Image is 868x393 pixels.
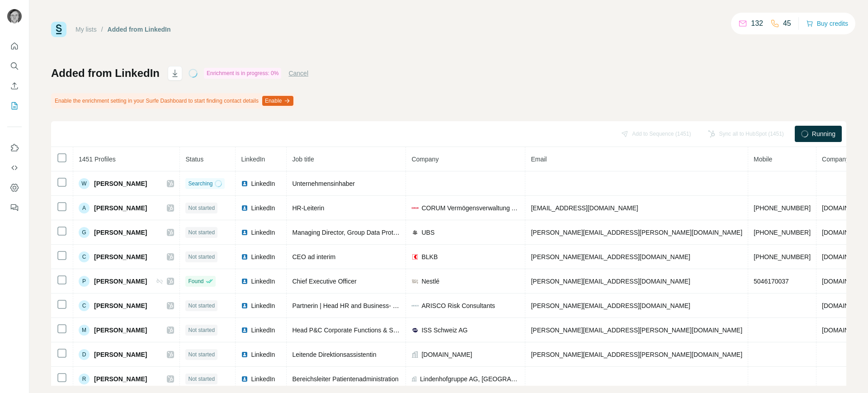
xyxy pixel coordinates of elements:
[188,180,212,188] span: Searching
[7,58,22,74] button: Search
[75,26,97,33] a: My lists
[7,180,22,196] button: Dashboard
[251,179,275,188] span: LinkedIn
[51,93,295,109] div: Enable the enrichment setting in your Surfe Dashboard to start finding contact details
[262,96,293,106] button: Enable
[292,351,376,358] span: Leitende Direktionsassistentin
[204,68,281,79] div: Enrichment is in progress: 0%
[188,228,215,237] span: Not started
[251,374,275,384] span: LinkedIn
[292,375,398,383] span: Bereichsleiter Patientenadministration
[101,25,103,34] li: /
[288,69,308,78] button: Cancel
[94,350,147,359] span: [PERSON_NAME]
[94,301,147,310] span: [PERSON_NAME]
[94,252,147,261] span: [PERSON_NAME]
[188,326,215,334] span: Not started
[79,251,90,262] div: C
[531,278,690,285] span: [PERSON_NAME][EMAIL_ADDRESS][DOMAIN_NAME]
[421,228,434,237] span: UBS
[241,180,248,187] img: LinkedIn logo
[421,301,495,310] span: ARISCO Risk Consultants
[754,253,811,260] span: [PHONE_NUMBER]
[188,350,215,359] span: Not started
[94,326,147,335] span: [PERSON_NAME]
[754,229,811,236] span: [PHONE_NUMBER]
[251,277,275,286] span: LinkedIn
[783,18,791,29] p: 45
[531,253,690,260] span: [PERSON_NAME][EMAIL_ADDRESS][DOMAIN_NAME]
[7,140,22,156] button: Use Surfe on LinkedIn
[79,349,90,360] div: D
[79,156,116,163] span: 1451 Profiles
[806,17,848,30] button: Buy credits
[241,351,248,358] img: LinkedIn logo
[188,375,215,383] span: Not started
[251,301,275,310] span: LinkedIn
[531,351,742,358] span: [PERSON_NAME][EMAIL_ADDRESS][PERSON_NAME][DOMAIN_NAME]
[94,204,147,213] span: [PERSON_NAME]
[188,253,215,261] span: Not started
[7,199,22,216] button: Feedback
[421,277,439,286] span: Nestlé
[292,253,335,260] span: CEO ad interim
[241,278,248,285] img: LinkedIn logo
[188,204,215,212] span: Not started
[754,278,789,285] span: 5046170037
[241,229,248,236] img: LinkedIn logo
[7,98,22,114] button: My lists
[94,228,147,237] span: [PERSON_NAME]
[241,156,265,163] span: LinkedIn
[7,78,22,94] button: Enrich CSV
[292,204,324,212] span: HR-Leiterin
[421,252,438,261] span: BLKB
[79,178,90,189] div: W
[754,156,772,163] span: Mobile
[79,203,90,213] div: A
[531,302,690,309] span: [PERSON_NAME][EMAIL_ADDRESS][DOMAIN_NAME]
[51,66,160,80] h1: Added from LinkedIn
[411,327,419,334] img: company-logo
[79,276,90,287] div: P
[94,179,147,188] span: [PERSON_NAME]
[251,350,275,359] span: LinkedIn
[292,156,314,163] span: Job title
[79,300,90,311] div: C
[241,253,248,260] img: LinkedIn logo
[185,156,203,163] span: Status
[531,204,638,212] span: [EMAIL_ADDRESS][DOMAIN_NAME]
[420,374,519,384] span: Lindenhofgruppe AG, [GEOGRAPHIC_DATA]
[241,302,248,309] img: LinkedIn logo
[188,277,203,285] span: Found
[531,156,547,163] span: Email
[292,229,567,236] span: Managing Director, Group Data Protection Officer, Group Compliance Regulatory and Governance
[79,227,90,238] div: G
[79,325,90,336] div: M
[251,204,275,213] span: LinkedIn
[531,327,742,334] span: [PERSON_NAME][EMAIL_ADDRESS][PERSON_NAME][DOMAIN_NAME]
[108,25,171,34] div: Added from LinkedIn
[411,278,419,285] img: company-logo
[251,228,275,237] span: LinkedIn
[411,253,419,260] img: company-logo
[7,38,22,54] button: Quick start
[241,327,248,334] img: LinkedIn logo
[292,302,458,309] span: Partnerin | Head HR and Business- & People Development
[292,180,355,187] span: Unternehmensinhaber
[411,302,419,309] img: company-logo
[754,204,811,212] span: [PHONE_NUMBER]
[751,18,763,29] p: 132
[421,350,472,359] span: [DOMAIN_NAME]
[411,156,439,163] span: Company
[411,204,419,212] img: company-logo
[292,327,439,334] span: Head P&C Corporate Functions & Strategic Projects
[421,204,519,213] span: CORUM Vermögensverwaltung AG
[51,22,66,37] img: Surfe Logo
[292,278,356,285] span: Chief Executive Officer
[421,326,467,335] span: ISS Schweiz AG
[79,374,90,384] div: R
[188,302,215,310] span: Not started
[241,375,248,383] img: LinkedIn logo
[251,326,275,335] span: LinkedIn
[241,204,248,212] img: LinkedIn logo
